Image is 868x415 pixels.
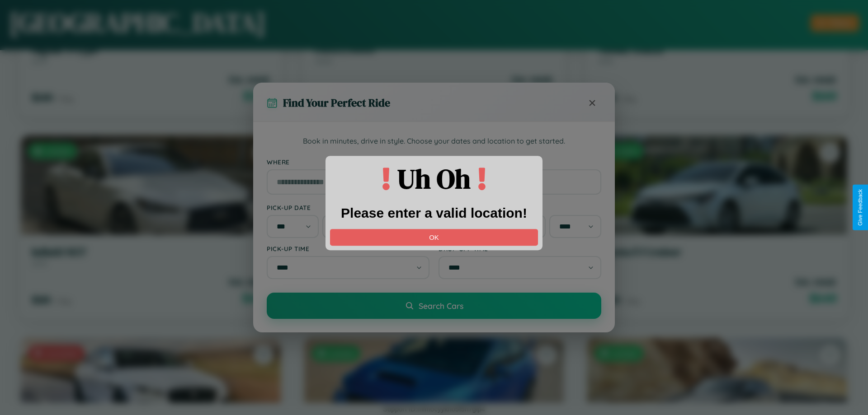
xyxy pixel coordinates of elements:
[267,245,429,252] label: Pick-up Time
[267,158,601,166] label: Where
[267,135,601,147] p: Book in minutes, drive in style. Choose your dates and location to get started.
[439,245,601,252] label: Drop-off Time
[419,301,463,311] span: Search Cars
[283,95,390,110] h3: Find Your Perfect Ride
[439,204,601,211] label: Drop-off Date
[267,204,429,211] label: Pick-up Date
